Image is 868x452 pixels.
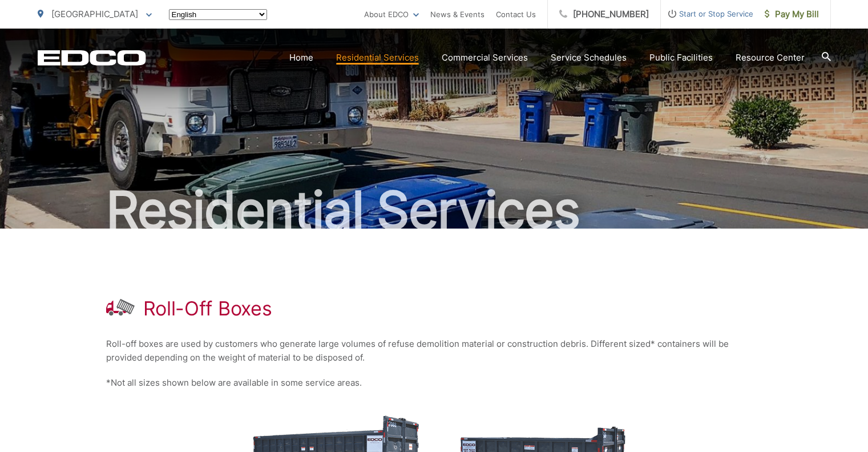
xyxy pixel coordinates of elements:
h1: Roll-Off Boxes [143,297,272,320]
h2: Residential Services [38,182,831,239]
a: Service Schedules [551,51,627,65]
p: *Not all sizes shown below are available in some service areas. [106,376,762,390]
a: News & Events [430,7,485,21]
a: Residential Services [336,51,419,65]
select: Select a language [169,9,267,20]
a: EDCD logo. Return to the homepage. [38,50,146,66]
a: About EDCO [364,7,419,21]
a: Contact Us [496,7,536,21]
span: Pay My Bill [765,7,819,21]
a: Public Facilities [649,51,713,65]
a: Commercial Services [442,51,528,65]
a: Home [289,51,313,65]
a: Resource Center [736,51,805,65]
span: [GEOGRAPHIC_DATA] [51,9,138,19]
p: Roll-off boxes are used by customers who generate large volumes of refuse demolition material or ... [106,337,762,365]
